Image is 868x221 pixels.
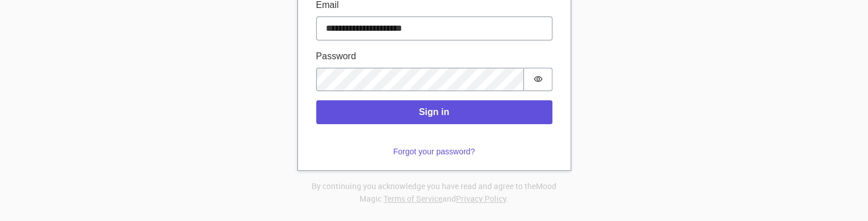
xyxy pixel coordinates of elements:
button: Show password [524,68,552,92]
button: Forgot your password? [386,142,482,161]
a: Privacy Policy [456,193,506,204]
h6: By continuing you acknowledge you have read and agree to the Mood Magic and . [297,180,571,205]
a: Terms of Service [383,193,442,204]
button: Sign in [316,100,552,124]
label: Password [316,50,552,63]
